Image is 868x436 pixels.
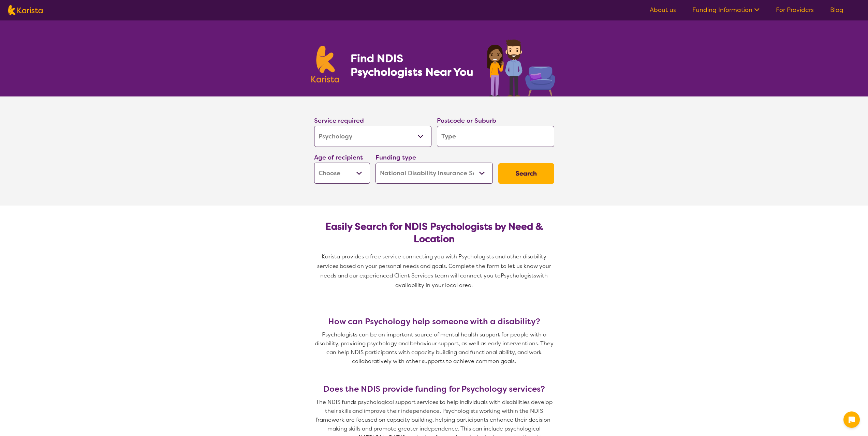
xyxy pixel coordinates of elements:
[437,117,496,125] label: Postcode or Suburb
[437,126,554,147] input: Type
[776,6,814,14] a: For Providers
[317,253,553,279] span: Karista provides a free service connecting you with Psychologists and other disability services b...
[501,272,536,279] span: Psychologists
[485,37,557,96] img: psychology
[692,6,760,14] a: Funding Information
[314,117,364,125] label: Service required
[498,163,554,184] button: Search
[311,317,557,326] h3: How can Psychology help someone with a disability?
[376,153,416,162] label: Funding type
[830,6,843,14] a: Blog
[650,6,676,14] a: About us
[8,5,43,15] img: Karista logo
[320,221,549,245] h2: Easily Search for NDIS Psychologists by Need & Location
[314,153,363,162] label: Age of recipient
[311,384,557,394] h3: Does the NDIS provide funding for Psychology services?
[351,51,477,79] h1: Find NDIS Psychologists Near You
[311,330,557,366] p: Psychologists can be an important source of mental health support for people with a disability, p...
[311,46,339,82] img: Karista logo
